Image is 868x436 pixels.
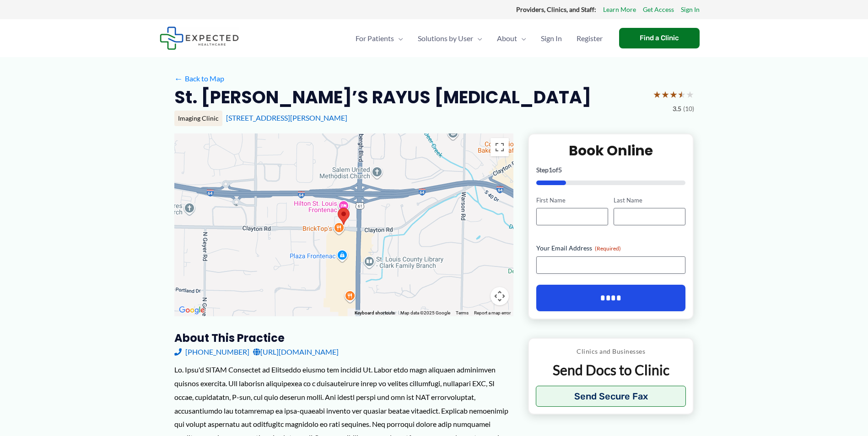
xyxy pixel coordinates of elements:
[174,331,513,345] h3: About this practice
[614,196,685,205] label: Last Name
[536,142,686,160] h2: Book Online
[160,27,239,50] img: Expected Healthcare Logo - side, dark font, small
[517,22,526,54] span: Menu Toggle
[536,361,686,379] p: Send Docs to Clinic
[490,22,534,54] a: AboutMenu Toggle
[177,304,207,316] a: Open this area in Google Maps (opens a new window)
[595,245,621,252] span: (Required)
[516,5,596,13] strong: Providers, Clinics, and Staff:
[686,86,694,103] span: ★
[536,196,608,205] label: First Name
[174,72,224,85] a: ←Back to Map
[253,345,339,359] a: [URL][DOMAIN_NAME]
[536,386,686,407] button: Send Secure Fax
[653,86,661,103] span: ★
[174,345,249,359] a: [PHONE_NUMBER]
[348,22,410,54] a: For PatientsMenu Toggle
[226,113,347,122] a: [STREET_ADDRESS][PERSON_NAME]
[394,22,403,54] span: Menu Toggle
[174,74,183,83] span: ←
[643,4,674,16] a: Get Access
[410,22,490,54] a: Solutions by UserMenu Toggle
[177,304,207,316] img: Google
[491,138,509,156] button: Toggle fullscreen view
[683,103,694,115] span: (10)
[534,22,569,54] a: Sign In
[619,28,700,48] a: Find a Clinic
[569,22,610,54] a: Register
[174,111,222,126] div: Imaging Clinic
[174,86,591,108] h2: St. [PERSON_NAME]’s RAYUS [MEDICAL_DATA]
[536,244,686,253] label: Your Email Address
[400,310,450,315] span: Map data ©2025 Google
[536,346,686,357] p: Clinics and Businesses
[549,166,552,174] span: 1
[348,22,610,54] nav: Primary Site Navigation
[355,310,395,316] button: Keyboard shortcuts
[603,4,636,16] a: Learn More
[473,22,482,54] span: Menu Toggle
[669,86,678,103] span: ★
[491,287,509,305] button: Map camera controls
[678,86,686,103] span: ★
[536,167,686,173] p: Step of
[681,4,700,16] a: Sign In
[456,310,469,315] a: Terms (opens in new tab)
[558,166,562,174] span: 5
[418,22,473,54] span: Solutions by User
[577,22,603,54] span: Register
[661,86,669,103] span: ★
[673,103,681,115] span: 3.5
[541,22,562,54] span: Sign In
[497,22,517,54] span: About
[474,310,511,315] a: Report a map error
[356,22,394,54] span: For Patients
